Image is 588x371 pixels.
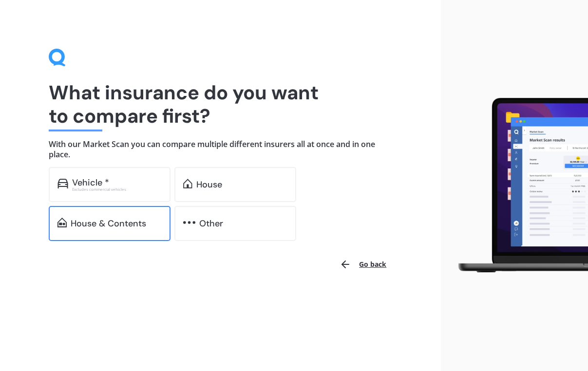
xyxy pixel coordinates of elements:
[199,219,223,228] div: Other
[49,139,392,159] h4: With our Market Scan you can compare multiple different insurers all at once and in one place.
[334,253,392,276] button: Go back
[183,218,195,227] img: other.81dba5aafe580aa69f38.svg
[71,219,146,228] div: House & Contents
[57,179,68,188] img: car.f15378c7a67c060ca3f3.svg
[57,218,67,227] img: home-and-contents.b802091223b8502ef2dd.svg
[72,187,162,191] div: Excludes commercial vehicles
[72,178,109,187] div: Vehicle *
[196,180,222,189] div: House
[49,81,392,128] h1: What insurance do you want to compare first?
[183,179,192,188] img: home.91c183c226a05b4dc763.svg
[449,94,588,277] img: laptop.webp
